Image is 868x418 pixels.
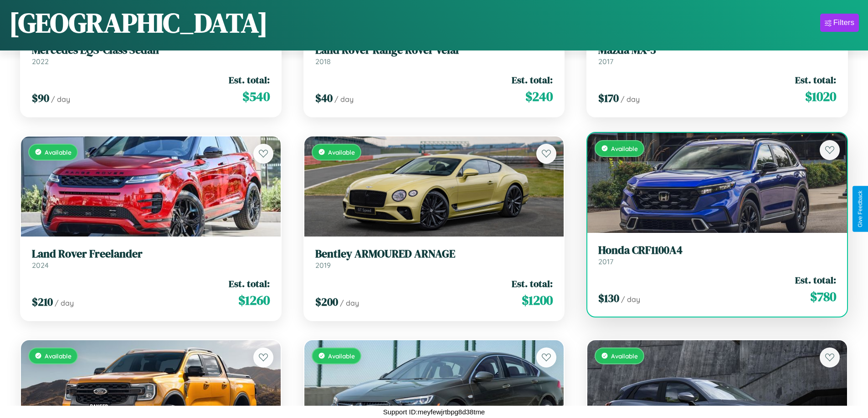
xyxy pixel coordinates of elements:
span: / day [55,298,74,307]
span: Available [611,145,638,152]
button: Filters [820,14,859,32]
span: / day [51,95,70,104]
span: $ 200 [315,294,338,309]
span: Available [328,148,355,156]
span: / day [621,95,640,104]
span: 2022 [32,57,49,66]
span: Est. total: [795,73,836,86]
h3: Mazda MX-3 [598,44,836,57]
div: Filters [833,18,854,27]
a: Land Rover Freelander2024 [32,247,270,270]
span: Est. total: [512,73,553,86]
span: $ 1020 [805,87,836,106]
a: Bentley ARMOURED ARNAGE2019 [315,247,553,270]
span: $ 540 [242,87,270,106]
span: $ 240 [525,87,553,106]
span: Est. total: [229,277,270,290]
span: $ 130 [598,291,619,306]
span: $ 1200 [522,291,553,309]
h3: Land Rover Freelander [32,247,270,261]
span: $ 210 [32,294,53,309]
span: Available [611,352,638,360]
span: / day [340,298,359,307]
span: $ 90 [32,91,49,106]
span: 2024 [32,261,49,270]
span: Est. total: [229,73,270,86]
a: Mercedes EQS-Class Sedan2022 [32,44,270,66]
p: Support ID: meyfewjrtbpg8d38tme [383,406,485,418]
h3: Bentley ARMOURED ARNAGE [315,247,553,261]
a: Land Rover Range Rover Velar2018 [315,44,553,66]
div: Give Feedback [857,191,863,227]
span: / day [334,95,354,104]
h3: Honda CRF1100A4 [598,244,836,257]
span: / day [621,295,640,304]
a: Honda CRF1100A42017 [598,244,836,266]
span: 2017 [598,57,613,66]
span: $ 170 [598,91,619,106]
span: $ 780 [810,287,836,306]
span: 2018 [315,57,331,66]
span: Available [328,352,355,360]
span: Est. total: [512,277,553,290]
span: $ 1260 [238,291,270,309]
span: $ 40 [315,91,333,106]
h3: Land Rover Range Rover Velar [315,44,553,57]
span: Est. total: [795,273,836,287]
span: 2019 [315,261,331,270]
a: Mazda MX-32017 [598,44,836,66]
span: Available [45,352,72,360]
h1: [GEOGRAPHIC_DATA] [9,4,268,41]
span: Available [45,148,72,156]
h3: Mercedes EQS-Class Sedan [32,44,270,57]
span: 2017 [598,257,613,266]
